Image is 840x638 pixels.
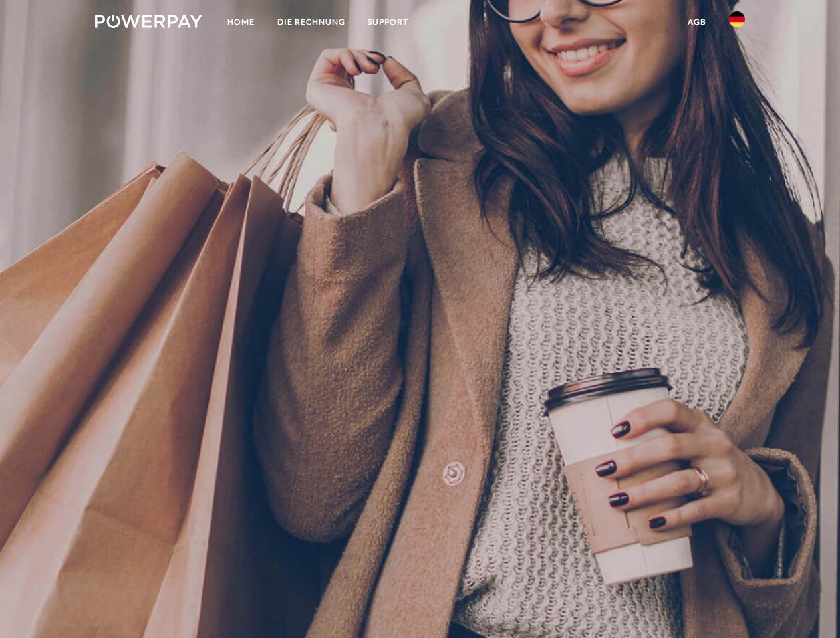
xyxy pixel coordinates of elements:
[266,10,356,34] a: DIE RECHNUNG
[216,10,266,34] a: Home
[729,11,745,27] img: de
[95,15,202,28] img: logo-powerpay-white.svg
[676,10,718,34] a: agb
[356,10,420,34] a: SUPPORT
